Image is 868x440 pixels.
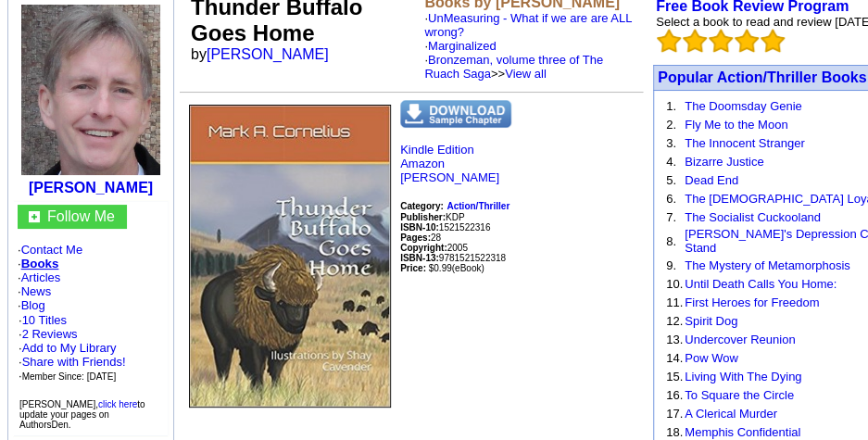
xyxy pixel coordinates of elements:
[666,258,676,272] font: 9.
[21,284,52,298] a: News
[22,327,78,341] a: 2 Reviews
[21,270,61,284] a: Articles
[666,277,683,291] font: 10.
[447,243,468,253] font: 2005
[666,234,676,248] font: 8.
[21,298,45,312] a: Blog
[21,5,160,175] img: 47731.jpg
[47,208,115,224] a: Follow Me
[424,11,632,39] a: UnMeasuring - What if we are are ALL wrong?
[400,253,506,263] font: 9781521522318
[666,210,676,224] font: 7.
[180,412,643,431] iframe: fb:like Facebook Social Plugin
[666,425,683,439] font: 18.
[189,105,391,408] img: 73224.jpg
[666,295,683,309] font: 11.
[18,243,164,383] font: · · · · ·
[666,155,676,169] font: 4.
[19,313,126,383] font: · ·
[666,99,676,113] font: 1.
[685,258,849,272] a: The Mystery of Metamorphosis
[685,99,801,113] a: The Doomsday Genie
[400,157,445,170] a: Amazon
[685,136,804,150] a: The Innocent Stranger
[666,407,683,421] font: 17.
[22,371,117,382] font: Member Since: [DATE]
[685,370,801,383] a: Living With The Dying
[400,170,499,184] a: [PERSON_NAME]
[666,351,683,365] font: 14.
[22,313,67,327] a: 10 Titles
[400,100,511,128] img: dnsample.png
[428,39,497,53] a: Marginalized
[22,341,117,355] a: Add to My Library
[400,143,474,157] a: Kindle Edition
[666,136,676,150] font: 3.
[685,333,795,346] a: Undercover Reunion
[666,388,683,402] font: 16.
[191,46,341,62] font: by
[666,314,683,328] font: 12.
[685,210,821,224] a: The Socialist Cuckooland
[666,192,676,206] font: 6.
[447,201,509,211] b: Action/Thriller
[21,257,59,270] a: Books
[685,388,794,402] a: To Square the Circle
[424,53,603,81] a: Bronzeman, volume three of The Ruach Saga
[666,370,683,383] font: 15.
[685,407,777,421] a: A Clerical Murder
[29,211,40,222] img: gc.jpg
[666,118,676,132] font: 2.
[658,69,866,85] a: Popular Action/Thriller Books
[424,39,603,81] font: ·
[685,314,737,328] a: Spirit Dog
[400,253,439,263] b: ISBN-13:
[29,180,153,195] a: [PERSON_NAME]
[447,198,509,212] a: Action/Thriller
[685,351,738,365] a: Pow Wow
[685,277,837,291] a: Until Death Calls You Home:
[400,201,444,211] b: Category:
[22,355,126,369] a: Share with Friends!
[657,29,681,53] img: bigemptystars.png
[400,263,426,273] b: Price:
[98,399,137,409] a: click here
[685,295,819,309] a: First Heroes for Freedom
[21,243,82,257] a: Contact Me
[683,29,707,53] img: bigemptystars.png
[666,173,676,187] font: 5.
[429,263,452,273] font: $0.99
[685,173,738,187] a: Dead End
[400,233,431,243] b: Pages:
[19,399,145,430] font: [PERSON_NAME], to update your pages on AuthorsDen.
[761,29,785,53] img: bigemptystars.png
[666,333,683,346] font: 13.
[400,233,441,243] font: 28
[207,46,329,62] a: [PERSON_NAME]
[709,29,733,53] img: bigemptystars.png
[400,243,447,253] font: Copyright:
[685,155,763,169] a: Bizarre Justice
[19,341,126,383] font: · · ·
[400,222,490,233] font: 1521522316
[505,67,547,81] a: View all
[424,11,632,81] font: ·
[685,425,800,439] a: Memphis Confidential
[424,53,603,81] font: · >>
[735,29,759,53] img: bigemptystars.png
[400,212,446,222] b: Publisher:
[400,212,464,222] font: KDP
[400,222,439,233] b: ISBN-10:
[685,118,787,132] a: Fly Me to the Moon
